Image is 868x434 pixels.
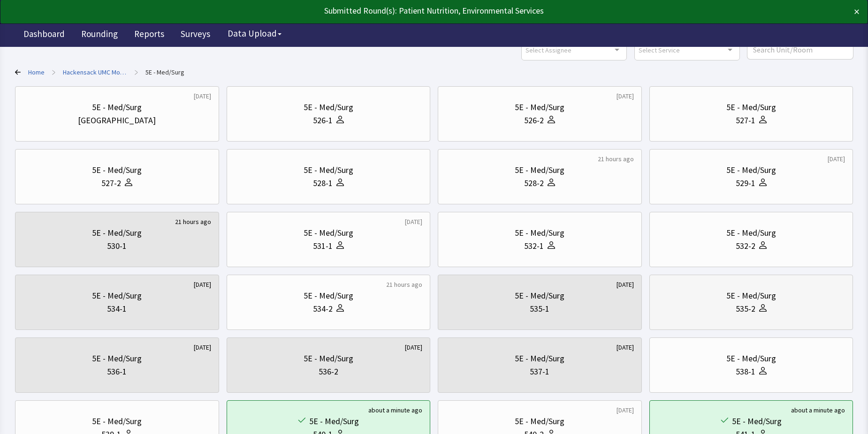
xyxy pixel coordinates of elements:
[617,343,634,352] div: [DATE]
[107,302,127,315] div: 534-1
[726,101,776,114] div: 5E - Med/Surg
[747,40,853,59] input: Search Unit/Room
[736,302,755,315] div: 535-2
[319,365,338,378] div: 536-2
[194,280,211,289] div: [DATE]
[194,343,211,352] div: [DATE]
[309,415,359,428] div: 5E - Med/Surg
[828,154,845,164] div: [DATE]
[313,177,333,190] div: 528-1
[736,114,755,127] div: 527-1
[524,114,544,127] div: 526-2
[726,226,776,239] div: 5E - Med/Surg
[524,239,544,253] div: 532-1
[145,67,184,77] a: 5E - Med/Surg
[368,405,422,415] div: about a minute ago
[92,352,142,365] div: 5E - Med/Surg
[791,405,845,415] div: about a minute ago
[313,239,333,253] div: 531-1
[515,415,564,428] div: 5E - Med/Surg
[854,4,860,19] button: ×
[726,164,776,177] div: 5E - Med/Surg
[101,177,121,190] div: 527-2
[304,164,353,177] div: 5E - Med/Surg
[598,154,634,164] div: 21 hours ago
[92,415,142,428] div: 5E - Med/Surg
[107,239,127,253] div: 530-1
[732,415,782,428] div: 5E - Med/Surg
[639,45,680,55] span: Select Service
[175,217,211,226] div: 21 hours ago
[194,91,211,101] div: [DATE]
[127,23,171,47] a: Reports
[617,91,634,101] div: [DATE]
[304,226,353,239] div: 5E - Med/Surg
[52,63,55,82] span: >
[736,239,755,253] div: 532-2
[726,289,776,302] div: 5E - Med/Surg
[304,101,353,114] div: 5E - Med/Surg
[617,280,634,289] div: [DATE]
[515,164,564,177] div: 5E - Med/Surg
[92,226,142,239] div: 5E - Med/Surg
[515,289,564,302] div: 5E - Med/Surg
[304,289,353,302] div: 5E - Med/Surg
[16,23,72,47] a: Dashboard
[222,25,287,42] button: Data Upload
[405,217,422,226] div: [DATE]
[28,67,45,77] a: Home
[736,177,755,190] div: 529-1
[135,63,138,82] span: >
[107,365,127,378] div: 536-1
[524,177,544,190] div: 528-2
[515,226,564,239] div: 5E - Med/Surg
[515,101,564,114] div: 5E - Med/Surg
[405,343,422,352] div: [DATE]
[530,302,549,315] div: 535-1
[530,365,549,378] div: 537-1
[525,45,571,55] span: Select Assignee
[8,4,775,17] div: Submitted Round(s): Patient Nutrition, Environmental Services
[92,164,142,177] div: 5E - Med/Surg
[736,365,755,378] div: 538-1
[726,352,776,365] div: 5E - Med/Surg
[617,405,634,415] div: [DATE]
[386,280,422,289] div: 21 hours ago
[313,114,333,127] div: 526-1
[174,23,217,47] a: Surveys
[78,114,156,127] div: [GEOGRAPHIC_DATA]
[515,352,564,365] div: 5E - Med/Surg
[74,23,125,47] a: Rounding
[92,289,142,302] div: 5E - Med/Surg
[92,101,142,114] div: 5E - Med/Surg
[304,352,353,365] div: 5E - Med/Surg
[63,67,127,77] a: Hackensack UMC Mountainside
[313,302,333,315] div: 534-2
